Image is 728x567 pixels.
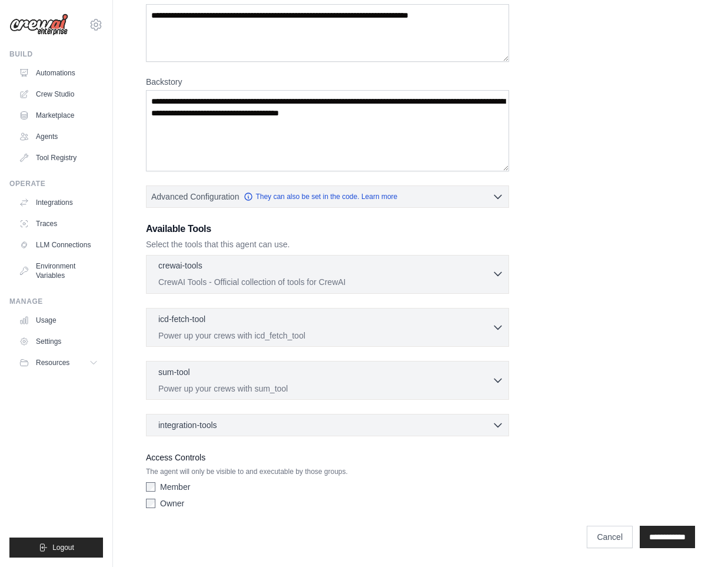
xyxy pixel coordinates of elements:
[14,332,103,351] a: Settings
[151,419,504,431] button: integration-tools
[158,383,492,394] p: Power up your crews with sum_tool
[158,313,205,325] p: icd-fetch-tool
[147,186,508,207] button: Advanced Configuration They can also be set in the code. Learn more
[244,192,397,201] a: They can also be set in the code. Learn more
[14,236,103,254] a: LLM Connections
[158,366,190,378] p: sum-tool
[146,222,509,236] h3: Available Tools
[146,76,509,88] label: Backstory
[9,49,103,59] div: Build
[14,311,103,330] a: Usage
[9,14,68,36] img: Logo
[587,526,633,548] a: Cancel
[9,179,103,188] div: Operate
[14,64,103,82] a: Automations
[36,358,69,367] span: Resources
[14,148,103,167] a: Tool Registry
[158,276,492,288] p: CrewAI Tools - Official collection of tools for CrewAI
[9,297,103,306] div: Manage
[146,467,509,476] p: The agent will only be visible to and executable by those groups.
[14,127,103,146] a: Agents
[151,260,504,288] button: crewai-tools CrewAI Tools - Official collection of tools for CrewAI
[14,353,103,372] button: Resources
[146,450,509,465] label: Access Controls
[160,498,184,509] label: Owner
[151,191,239,203] span: Advanced Configuration
[52,543,74,552] span: Logout
[151,366,504,394] button: sum-tool Power up your crews with sum_tool
[160,481,190,493] label: Member
[158,260,202,271] p: crewai-tools
[14,106,103,125] a: Marketplace
[151,313,504,341] button: icd-fetch-tool Power up your crews with icd_fetch_tool
[158,419,217,431] span: integration-tools
[14,214,103,233] a: Traces
[158,330,492,341] p: Power up your crews with icd_fetch_tool
[14,85,103,104] a: Crew Studio
[14,257,103,285] a: Environment Variables
[14,193,103,212] a: Integrations
[146,238,509,250] p: Select the tools that this agent can use.
[9,538,103,558] button: Logout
